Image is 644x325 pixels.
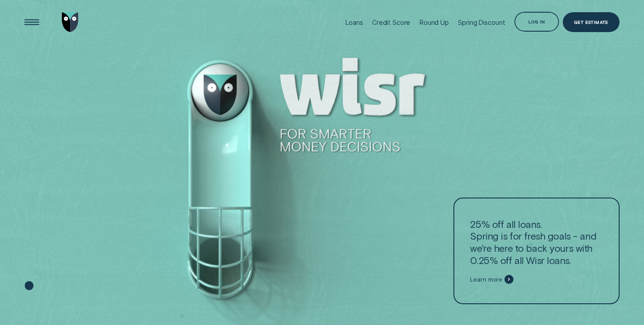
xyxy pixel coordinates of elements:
[22,12,42,33] button: Open Menu
[470,218,602,267] p: 25% off all loans. Spring is for fresh goals - and we're here to back yours with 0.25% off all Wi...
[420,19,449,26] div: Round Up
[345,19,363,26] div: Loans
[62,12,79,33] img: Wisr
[563,12,619,33] a: Get Estimate
[458,19,505,26] div: Spring Discount
[453,198,619,304] a: 25% off all loans.Spring is for fresh goals - and we're here to back yours with 0.25% off all Wis...
[372,19,410,26] div: Credit Score
[470,276,502,283] span: Learn more
[514,12,559,32] button: Log in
